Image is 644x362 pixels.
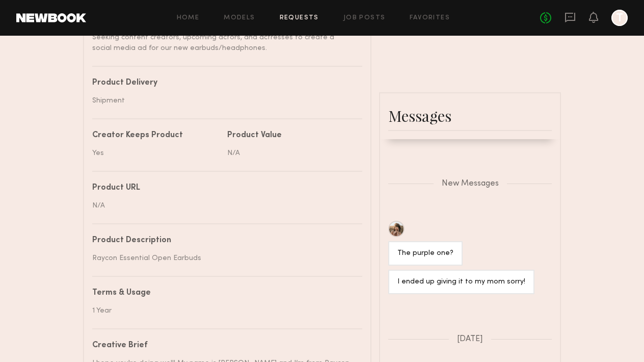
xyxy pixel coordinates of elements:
[92,184,355,192] div: Product URL
[92,305,355,316] div: 1 Year
[92,148,220,159] div: Yes
[388,106,552,126] div: Messages
[177,15,200,21] a: Home
[92,32,355,54] div: Seeking content creators, upcoming actors, and actresses to create a social media ad for our new ...
[280,15,319,21] a: Requests
[410,15,450,21] a: Favorites
[457,335,483,344] span: [DATE]
[92,95,355,106] div: Shipment
[442,179,499,188] span: New Messages
[92,342,355,350] div: Creative Brief
[92,237,355,245] div: Product Description
[343,15,386,21] a: Job Posts
[92,253,355,264] div: Raycon Essential Open Earbuds
[227,132,355,140] div: Product Value
[92,200,355,211] div: N/A
[227,148,355,159] div: N/A
[397,276,525,288] div: I ended up giving it to my mom sorry!
[611,10,628,26] a: T
[92,79,355,87] div: Product Delivery
[92,289,355,297] div: Terms & Usage
[397,248,453,260] div: The purple one?
[92,132,220,140] div: Creator Keeps Product
[224,15,255,21] a: Models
